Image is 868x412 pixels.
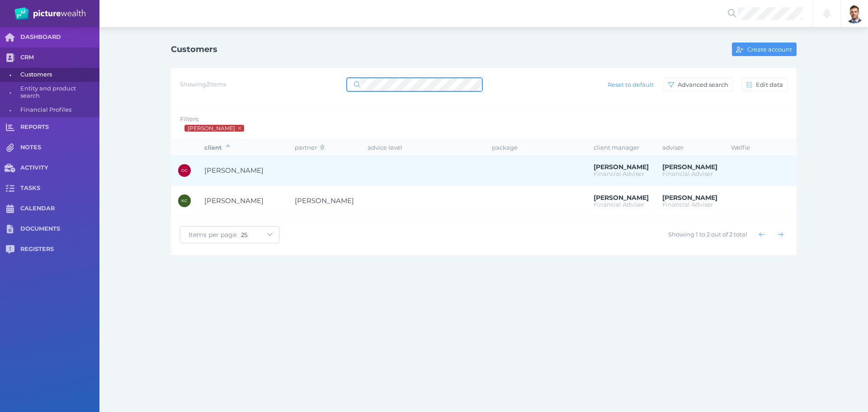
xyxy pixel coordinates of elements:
span: Showing 2 items [180,81,226,88]
span: DOCUMENTS [20,225,99,233]
img: Brad Bond [844,4,864,24]
span: Kelvin Crombie [204,196,264,205]
span: Henriette Crombie [295,196,354,205]
span: Create account [745,46,796,53]
th: Welfie [724,140,760,155]
span: Customers [20,68,96,82]
div: Orit Crombie [178,164,191,177]
span: Items per page [180,231,241,239]
span: KC [182,199,188,203]
span: Financial Adviser [594,170,644,177]
h1: Customers [171,44,217,54]
th: advice level [361,140,485,155]
span: Brad Bond [594,194,649,202]
button: Show next page [774,228,788,242]
button: Reset to default [604,78,658,91]
th: client manager [587,140,656,155]
span: CALENDAR [20,205,99,213]
span: TASKS [20,185,99,192]
span: Financial Adviser [662,170,713,177]
span: DASHBOARD [20,33,99,41]
span: REGISTERS [20,246,99,253]
span: Showing 1 to 2 out of 2 total [668,231,747,238]
span: Brad Bond [187,125,236,132]
div: Kelvin Crombie [178,194,191,207]
button: Advanced search [664,78,733,91]
span: Financial Profiles [20,103,96,117]
span: Brad Bond [594,163,649,171]
span: REPORTS [20,123,99,131]
span: ACTIVITY [20,164,99,172]
span: CRM [20,54,99,62]
span: partner [295,144,324,151]
span: Brad Bond [662,194,717,202]
span: Financial Adviser [594,201,644,208]
span: Financial Adviser [662,201,713,208]
span: Orit Crombie [204,166,264,175]
span: Filters: [180,115,199,123]
span: client [204,144,230,151]
button: Create account [732,43,797,56]
button: Show previous page [755,228,769,242]
span: Brad Bond [662,163,717,171]
span: Reset to default [604,81,658,88]
img: PW [14,7,85,20]
span: Entity and product search [20,82,96,103]
span: NOTES [20,144,99,152]
th: adviser [656,140,724,155]
span: OC [181,168,188,173]
span: Edit data [754,81,787,88]
th: package [485,140,586,155]
span: Advanced search [676,81,732,88]
button: Edit data [742,78,788,91]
